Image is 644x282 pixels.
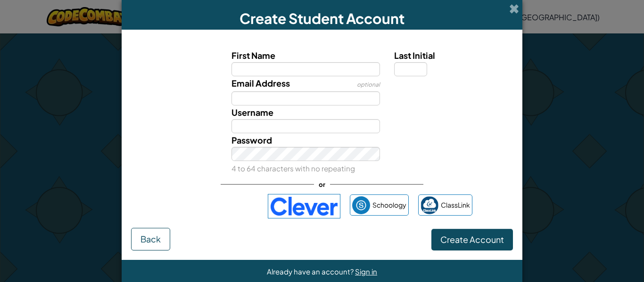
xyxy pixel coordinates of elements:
span: Username [231,107,273,118]
span: or [314,177,330,191]
span: optional [357,81,380,88]
span: First Name [231,50,275,61]
button: Create Account [431,229,513,250]
img: classlink-logo-small.png [421,196,438,214]
button: Back [131,228,170,250]
span: Already have an account? [267,267,355,276]
small: 4 to 64 characters with no repeating [231,164,355,173]
span: Email Address [231,78,290,89]
span: Create Student Account [239,9,405,27]
a: Sign in [355,267,377,276]
span: Schoology [372,198,406,212]
span: Password [231,135,272,145]
img: clever-logo-blue.png [268,194,340,218]
iframe: Sign in with Google Button [167,196,263,217]
span: Last Initial [394,50,435,61]
span: Create Account [440,234,504,245]
img: schoology.png [352,196,370,214]
span: Back [140,234,161,244]
span: ClassLink [441,198,470,212]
